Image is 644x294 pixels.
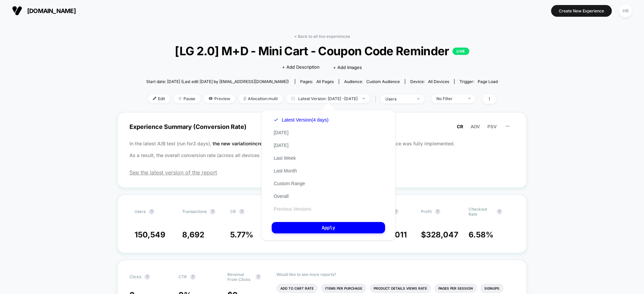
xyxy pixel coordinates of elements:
span: CTR [178,274,187,279]
img: end [178,97,182,100]
button: HR [617,4,634,18]
button: [DATE] [272,142,290,148]
span: PSV [487,124,497,129]
span: 328,047 [426,230,458,239]
img: end [417,98,420,99]
button: Create New Experience [551,5,612,17]
span: [LG 2.0] M+D - Mini Cart - Coupon Code Reminder [164,44,480,58]
p: LIVE [452,48,469,55]
div: HR [619,4,632,17]
img: Visually logo [12,6,22,16]
button: Overall [272,193,290,199]
span: 150,549 [135,230,165,239]
span: [DOMAIN_NAME] [27,7,76,14]
button: Last Month [272,168,299,174]
img: end [468,98,471,99]
button: Latest Version(4 days) [272,117,330,123]
button: ? [149,209,154,214]
span: Revenue From Clicks [227,272,252,282]
span: CR [230,209,236,214]
span: Checkout Rate [469,207,493,217]
span: Edit [148,94,170,103]
div: Pages: [300,79,334,84]
a: < Back to all live experiences [294,34,350,39]
span: the new variation increased the conversion rate (CR) by 2.23 % [213,141,352,146]
span: Device: [405,79,454,84]
button: ? [435,209,440,214]
span: Experience Summary (Conversion Rate) [129,119,515,134]
button: ? [497,209,502,214]
button: Apply [272,222,385,233]
div: users [385,96,412,101]
span: Latest Version: [DATE] - [DATE] [286,94,370,103]
div: Trigger: [460,79,498,84]
button: AOV [469,124,482,130]
span: Profit [421,209,432,214]
span: + Add Images [333,65,362,70]
span: Transactions [182,209,207,214]
button: PSV [485,124,499,130]
span: CR [457,124,463,129]
li: Pages Per Session [434,284,477,293]
button: ? [256,274,261,280]
span: 8,692 [182,230,204,239]
div: Audience: [344,79,400,84]
img: end [363,98,365,99]
button: ? [239,209,245,214]
img: edit [153,97,156,100]
span: Allocation: multi [238,94,283,103]
span: users [135,209,146,214]
span: Start date: [DATE] (Last edit [DATE] by [EMAIL_ADDRESS][DOMAIN_NAME]) [146,79,289,84]
li: Items Per Purchase [321,284,366,293]
span: 5.77 % [230,230,253,239]
span: | [373,94,380,104]
span: all devices [428,79,449,84]
p: Would like to see more reports? [276,272,515,277]
button: [DOMAIN_NAME] [10,5,78,16]
li: Product Details Views Rate [370,284,431,293]
button: ? [190,274,196,280]
div: No Filter [436,96,463,101]
span: Page Load [478,79,498,84]
span: Custom Audience [366,79,400,84]
span: AOV [471,124,480,129]
span: Preview [204,94,235,103]
button: Previous Versions [272,206,313,212]
img: rebalance [244,97,246,100]
span: $ [421,230,458,239]
button: ? [210,209,215,214]
button: CR [455,124,465,130]
img: calendar [291,97,295,100]
p: In the latest A/B test (run for 3 days), before the experience was fully implemented. As a result... [129,138,515,161]
span: Clicks [129,274,141,279]
span: Pause [173,94,200,103]
span: See the latest version of the report [129,169,515,176]
button: ? [145,274,150,280]
span: + Add Description [282,64,320,71]
button: [DATE] [272,130,290,136]
span: 6.58 % [469,230,493,239]
button: Custom Range [272,180,307,187]
button: Last Week [272,155,298,161]
span: all pages [316,79,334,84]
li: Signups [480,284,503,293]
li: Add To Cart Rate [276,284,318,293]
